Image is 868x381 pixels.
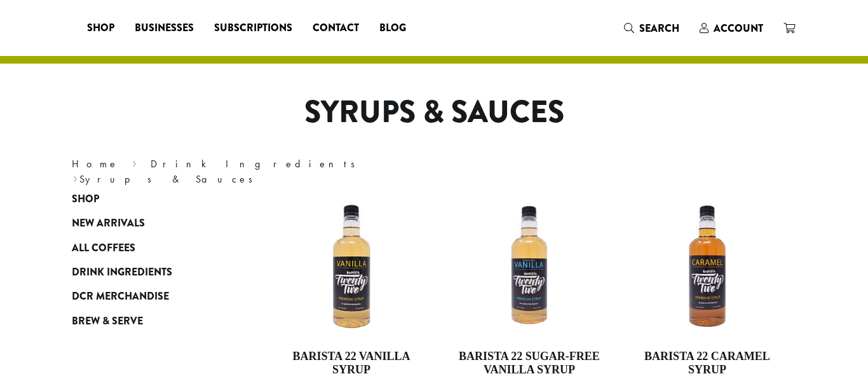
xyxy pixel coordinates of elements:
[379,20,406,36] span: Blog
[634,193,780,340] img: CARAMEL-1-300x300.png
[456,193,602,340] img: SF-VANILLA-300x300.png
[313,20,359,36] span: Contact
[72,284,224,308] a: DCR Merchandise
[278,350,424,377] h4: Barista 22 Vanilla Syrup
[132,152,137,172] span: ›
[72,187,224,211] a: Shop
[77,18,125,38] a: Shop
[634,350,780,377] h4: Barista 22 Caramel Syrup
[714,21,763,36] span: Account
[72,216,145,232] span: New Arrivals
[72,308,224,333] a: Brew & Serve
[72,235,224,260] a: All Coffees
[73,167,78,187] span: ›
[72,240,135,256] span: All Coffees
[135,20,194,36] span: Businesses
[72,156,415,187] nav: Breadcrumb
[72,265,172,281] span: Drink Ingredients
[151,157,363,170] a: Drink Ingredients
[639,21,679,36] span: Search
[614,18,689,39] a: Search
[72,260,224,284] a: Drink Ingredients
[72,211,224,235] a: New Arrivals
[62,94,806,131] h1: Syrups & Sauces
[72,157,119,170] a: Home
[72,191,99,207] span: Shop
[72,289,169,305] span: DCR Merchandise
[456,350,602,377] h4: Barista 22 Sugar-Free Vanilla Syrup
[87,20,114,36] span: Shop
[278,193,424,340] img: VANILLA-300x300.png
[214,20,292,36] span: Subscriptions
[72,314,143,329] span: Brew & Serve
